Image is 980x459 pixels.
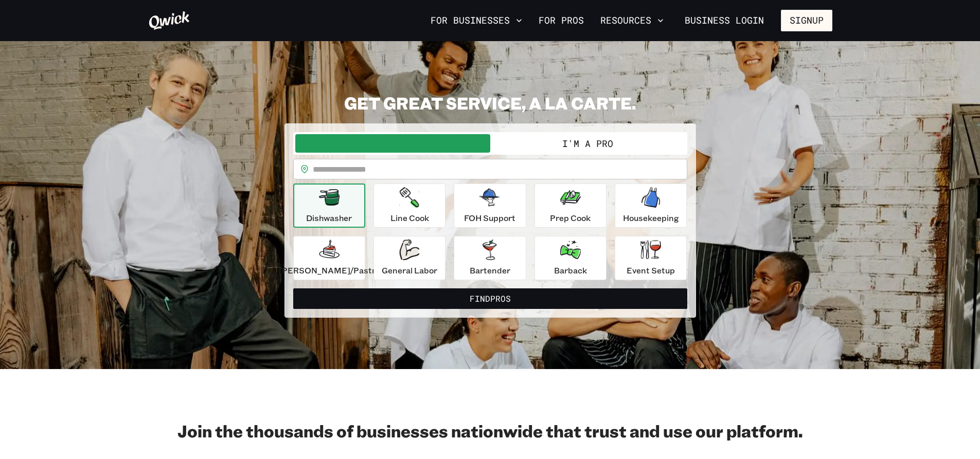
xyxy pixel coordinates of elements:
[676,10,773,31] a: Business Login
[534,12,588,29] a: For Pros
[623,212,679,224] p: Housekeeping
[534,236,607,280] button: Barback
[615,236,687,280] button: Event Setup
[293,288,687,309] button: FindPros
[534,183,607,228] button: Prep Cook
[470,264,510,277] p: Bartender
[554,264,587,277] p: Barback
[382,264,437,277] p: General Labor
[284,93,696,113] h2: GET GREAT SERVICE, A LA CARTE.
[464,212,515,224] p: FOH Support
[596,12,668,29] button: Resources
[148,420,832,441] h2: Join the thousands of businesses nationwide that trust and use our platform.
[627,264,675,277] p: Event Setup
[390,212,429,224] p: Line Cook
[373,236,446,280] button: General Labor
[781,10,832,31] button: Signup
[550,212,591,224] p: Prep Cook
[293,236,365,280] button: [PERSON_NAME]/Pastry
[293,183,365,228] button: Dishwasher
[490,134,685,153] button: I'm a Pro
[295,134,490,153] button: I'm a Business
[279,264,380,277] p: [PERSON_NAME]/Pastry
[615,183,687,228] button: Housekeeping
[454,183,526,228] button: FOH Support
[373,183,446,228] button: Line Cook
[454,236,526,280] button: Bartender
[306,212,352,224] p: Dishwasher
[426,12,526,29] button: For Businesses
